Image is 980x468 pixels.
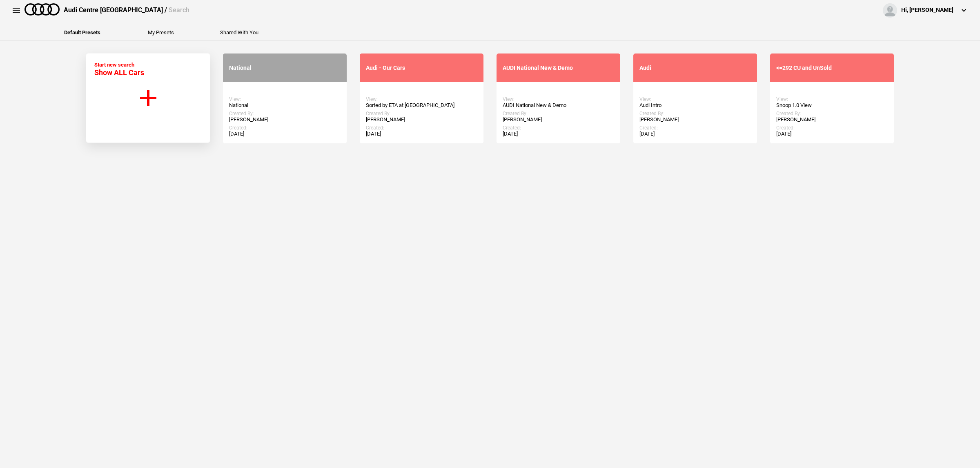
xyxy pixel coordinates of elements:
[639,96,751,102] div: View:
[639,125,751,131] div: Created:
[776,131,888,137] div: [DATE]
[366,102,477,109] div: Sorted by ETA at [GEOGRAPHIC_DATA]
[24,3,60,16] img: audi.png
[639,131,751,137] div: [DATE]
[229,102,341,109] div: National
[64,6,189,15] div: Audi Centre [GEOGRAPHIC_DATA] /
[639,116,751,123] div: [PERSON_NAME]
[94,62,144,77] div: Start new search
[366,131,477,137] div: [DATE]
[503,96,614,102] div: View:
[503,116,614,123] div: [PERSON_NAME]
[229,65,341,71] div: National
[776,116,888,123] div: [PERSON_NAME]
[94,68,144,77] span: Show ALL Cars
[639,102,751,109] div: Audi Intro
[503,65,614,71] div: AUDI National New & Demo
[503,111,614,116] div: Created By:
[776,125,888,131] div: Created:
[366,116,477,123] div: [PERSON_NAME]
[229,111,341,116] div: Created By:
[503,102,614,109] div: AUDI National New & Demo
[639,111,751,116] div: Created By:
[503,125,614,131] div: Created:
[86,53,210,143] button: Start new search Show ALL Cars
[64,30,100,35] button: Default Presets
[366,65,477,71] div: Audi - Our Cars
[776,96,888,102] div: View:
[776,111,888,116] div: Created By:
[229,116,341,123] div: [PERSON_NAME]
[503,131,614,137] div: [DATE]
[148,30,174,35] button: My Presets
[229,125,341,131] div: Created:
[366,96,477,102] div: View:
[366,111,477,116] div: Created By:
[229,131,341,137] div: [DATE]
[169,6,189,14] span: Search
[639,65,751,71] div: Audi
[220,30,258,35] button: Shared With You
[901,6,953,14] div: Hi, [PERSON_NAME]
[776,65,888,71] div: <=292 CU and UnSold
[229,96,341,102] div: View:
[776,102,888,109] div: Snoop 1.0 View
[366,125,477,131] div: Created:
